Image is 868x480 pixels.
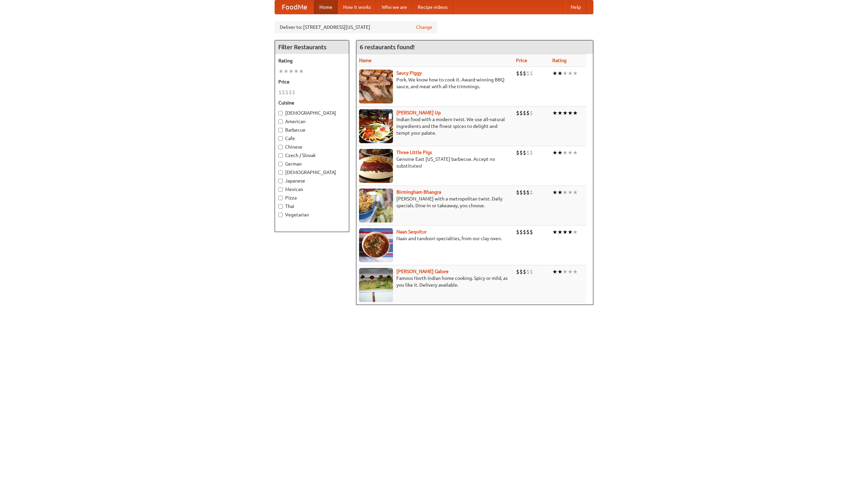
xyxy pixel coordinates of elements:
[516,58,527,63] a: Price
[523,149,526,156] li: $
[359,268,393,302] img: currygalore.jpg
[289,89,292,96] li: $
[278,213,283,217] input: Vegetarian
[516,228,519,236] li: $
[568,268,573,275] li: ★
[359,149,393,183] img: littlepigs.jpg
[278,152,346,159] label: Czech / Slovak
[530,228,533,236] li: $
[359,189,393,223] img: bhangra.jpg
[519,70,523,77] li: $
[516,109,519,117] li: $
[278,118,346,125] label: American
[278,68,283,75] li: ★
[530,70,533,77] li: $
[396,269,449,274] b: [PERSON_NAME] Galore
[526,109,530,117] li: $
[552,149,557,156] li: ★
[359,275,511,288] p: Famous North Indian home cooking. Spicy or mild, as you like it. Delivery available.
[557,149,563,156] li: ★
[519,189,523,196] li: $
[278,135,346,142] label: Cafe
[396,110,441,115] a: [PERSON_NAME] Up
[552,268,557,275] li: ★
[294,68,299,75] li: ★
[359,109,393,143] img: curryup.jpg
[278,89,282,96] li: $
[360,44,415,50] ng-pluralize: 6 restaurants found!
[519,149,523,156] li: $
[516,268,519,275] li: $
[523,189,526,196] li: $
[563,189,568,196] li: ★
[565,0,586,14] a: Help
[396,229,427,234] a: Naan Sequitur
[573,149,578,156] li: ★
[573,189,578,196] li: ★
[278,119,283,124] input: American
[359,58,372,63] a: Name
[278,187,283,192] input: Mexican
[278,170,283,175] input: [DEMOGRAPHIC_DATA]
[563,109,568,117] li: ★
[573,228,578,236] li: ★
[568,70,573,77] li: ★
[278,143,346,150] label: Chinese
[275,40,349,54] h4: Filter Restaurants
[557,228,563,236] li: ★
[278,128,283,132] input: Barbecue
[552,109,557,117] li: ★
[285,89,289,96] li: $
[359,70,393,103] img: saucy.jpg
[278,136,283,141] input: Cafe
[523,109,526,117] li: $
[530,109,533,117] li: $
[278,57,346,64] h5: Rating
[278,179,283,183] input: Japanese
[573,109,578,117] li: ★
[396,189,441,195] a: Birmingham Bhangra
[516,70,519,77] li: $
[275,0,314,14] a: FoodMe
[278,203,346,210] label: Thai
[523,268,526,275] li: $
[278,153,283,158] input: Czech / Slovak
[557,70,563,77] li: ★
[568,149,573,156] li: ★
[568,189,573,196] li: ★
[563,268,568,275] li: ★
[519,109,523,117] li: $
[314,0,338,14] a: Home
[526,268,530,275] li: $
[278,145,283,149] input: Chinese
[526,149,530,156] li: $
[282,89,285,96] li: $
[289,68,294,75] li: ★
[299,68,304,75] li: ★
[530,149,533,156] li: $
[396,150,432,155] a: Three Little Pigs
[557,268,563,275] li: ★
[278,127,346,133] label: Barbecue
[519,228,523,236] li: $
[283,68,289,75] li: ★
[563,228,568,236] li: ★
[359,116,511,136] p: Indian food with a modern twist. We use all-natural ingredients and the finest spices to delight ...
[526,228,530,236] li: $
[376,0,412,14] a: Who we are
[573,70,578,77] li: ★
[278,177,346,184] label: Japanese
[359,156,511,169] p: Genuine East [US_STATE] barbecue. Accept no substitutes!
[278,162,283,166] input: German
[359,235,511,242] p: Naan and tandoori specialties, from our clay oven.
[530,189,533,196] li: $
[563,70,568,77] li: ★
[396,70,422,76] a: Saucy Piggy
[278,211,346,218] label: Vegetarian
[359,195,511,209] p: [PERSON_NAME] with a metropolitan twist. Daily specials. Dine-in or takeaway, you choose.
[523,228,526,236] li: $
[278,99,346,106] h5: Cuisine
